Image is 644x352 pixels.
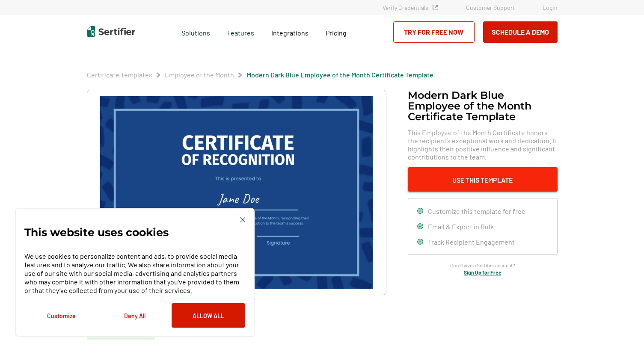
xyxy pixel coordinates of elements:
[408,128,558,161] span: This Employee of the Month Certificate honors the recipient’s exceptional work and dedication. It...
[326,29,347,37] span: Pricing
[165,71,234,79] a: Employee of the Month
[271,27,309,37] a: Integrations
[408,167,558,192] button: Use This Template
[227,27,254,37] span: Features
[100,96,372,289] img: Modern Dark Blue Employee of the Month Certificate Template
[172,303,245,328] button: Allow All
[87,71,152,79] a: Certificate Templates
[543,4,558,11] a: Login
[428,222,494,231] span: Email & Export in Bulk
[464,269,502,275] a: Sign Up for Free
[240,217,245,222] img: Cookie Popup Close
[393,21,475,43] a: Try for Free Now
[428,207,525,215] span: Customize this template for free
[181,27,210,37] span: Solutions
[326,27,347,37] a: Pricing
[98,303,172,328] button: Deny All
[383,4,438,11] a: Verify Credentials
[246,71,433,79] a: Modern Dark Blue Employee of the Month Certificate Template
[24,228,169,237] p: This website uses cookies
[24,252,245,295] p: We use cookies to personalize content and ads, to provide social media features and to analyze ou...
[87,71,433,79] div: Breadcrumb
[24,303,98,328] button: Customize
[433,5,438,10] img: Verified
[601,311,644,352] iframe: Chat Widget
[428,238,515,246] span: Track Recipient Engagement
[450,261,515,269] span: Don’t have a Sertifier account?
[483,21,558,43] button: Schedule a Demo
[271,29,309,37] span: Integrations
[408,90,558,122] h1: Modern Dark Blue Employee of the Month Certificate Template
[466,4,515,11] a: Customer Support
[87,26,135,37] img: Sertifier | Digital Credentialing Platform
